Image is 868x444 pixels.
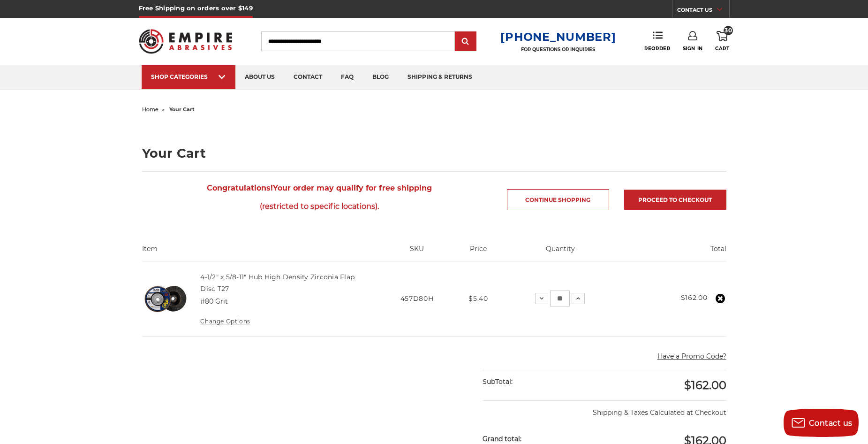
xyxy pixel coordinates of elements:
[200,273,355,292] a: 4-1/2" x 5/8-11" Hub High Density Zirconia Flap Disc T27
[142,179,497,215] span: Your order may qualify for free shipping
[363,65,398,89] a: blog
[142,147,726,160] h1: Your Cart
[644,31,670,51] a: Reorder
[550,291,570,306] input: 4-1/2" x 5/8-11" Hub High Density Zirconia Flap Disc T27 Quantity:
[684,378,726,392] span: $162.00
[483,400,726,418] p: Shipping & Taxes Calculated at Checkout
[715,31,729,52] a: 30 Cart
[456,32,475,51] input: Submit
[169,106,195,113] span: your cart
[400,294,434,303] span: 457D80H
[715,46,729,52] span: Cart
[500,30,616,44] a: [PHONE_NUMBER]
[142,197,497,215] span: (restricted to specific locations).
[624,190,726,210] a: Proceed to checkout
[468,294,488,303] span: $5.40
[644,46,670,52] span: Reorder
[200,297,228,306] dd: #80 Grit
[620,244,726,261] th: Total
[456,244,501,261] th: Price
[784,409,859,437] button: Contact us
[398,65,482,89] a: shipping & returns
[139,23,233,60] img: Empire Abrasives
[207,184,273,192] strong: Congratulations!
[483,435,521,443] strong: Grand total:
[500,46,616,53] p: FOR QUESTIONS OR INQUIRIES
[142,244,378,261] th: Item
[483,370,604,393] div: SubTotal:
[683,46,703,52] span: Sign In
[681,293,708,302] strong: $162.00
[142,276,189,322] img: high density flap disc with screw hub
[809,419,853,428] span: Contact us
[677,5,729,18] a: CONTACT US
[200,318,250,325] a: Change Options
[507,189,609,210] a: Continue Shopping
[724,26,733,35] span: 30
[151,73,226,80] div: SHOP CATEGORIES
[657,352,726,361] button: Have a Promo Code?
[332,65,363,89] a: faq
[378,244,455,261] th: SKU
[235,65,284,89] a: about us
[142,106,159,113] a: home
[284,65,332,89] a: contact
[501,244,620,261] th: Quantity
